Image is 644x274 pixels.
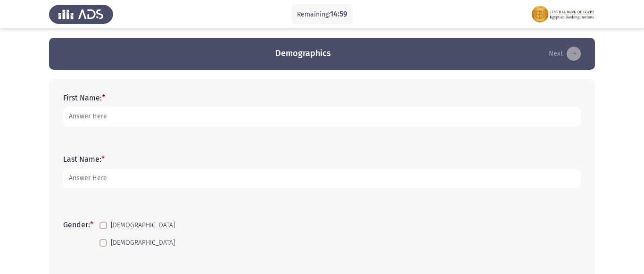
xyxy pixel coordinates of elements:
h3: Demographics [275,48,331,59]
img: Assess Talent Management logo [49,1,113,27]
input: add answer text [63,169,581,188]
button: load next page [546,46,584,61]
img: Assessment logo of FOCUS Assessment 3 Modules EN [531,1,595,27]
label: First Name: [63,93,105,102]
input: add answer text [63,107,581,126]
p: Remaining: [297,8,347,20]
span: 14:59 [330,9,347,18]
label: Gender: [63,220,93,229]
label: Last Name: [63,155,105,164]
span: [DEMOGRAPHIC_DATA] [111,220,175,231]
span: [DEMOGRAPHIC_DATA] [111,237,175,249]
